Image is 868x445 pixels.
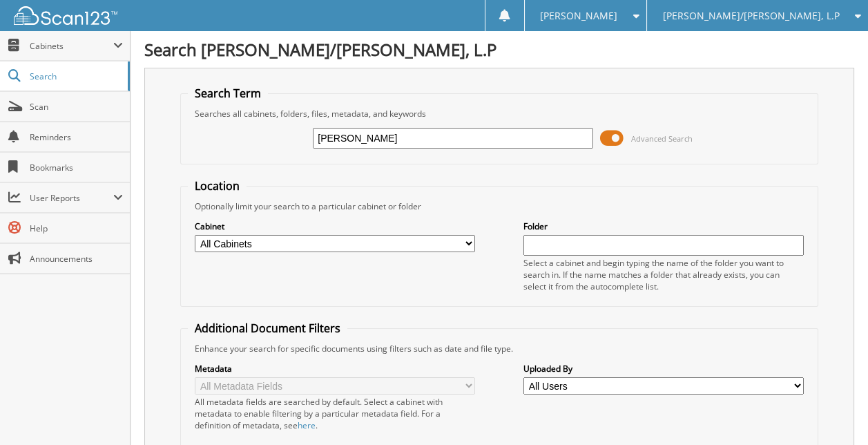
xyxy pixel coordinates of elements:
h1: Search [PERSON_NAME]/[PERSON_NAME], L.P [144,38,854,61]
span: Advanced Search [631,133,693,144]
img: scan123-logo-white.svg [14,6,117,25]
a: here [298,419,316,431]
span: User Reports [30,192,113,204]
legend: Location [188,178,247,193]
label: Uploaded By [523,363,804,375]
div: Select a cabinet and begin typing the name of the folder you want to search in. If the name match... [523,257,804,292]
span: Reminders [30,131,123,143]
span: Help [30,223,123,234]
span: Cabinets [30,40,113,52]
span: Announcements [30,253,123,265]
span: Bookmarks [30,162,123,173]
div: All metadata fields are searched by default. Select a cabinet with metadata to enable filtering b... [195,396,475,431]
div: Searches all cabinets, folders, files, metadata, and keywords [188,108,810,120]
span: [PERSON_NAME] [540,12,617,20]
div: Optionally limit your search to a particular cabinet or folder [188,200,810,212]
div: Enhance your search for specific documents using filters such as date and file type. [188,343,810,354]
legend: Search Term [188,86,268,101]
span: Search [30,70,121,82]
label: Folder [523,220,804,232]
label: Metadata [195,363,475,375]
iframe: Chat Widget [799,379,868,445]
span: Scan [30,101,123,113]
legend: Additional Document Filters [188,321,347,336]
label: Cabinet [195,220,475,232]
span: [PERSON_NAME]/[PERSON_NAME], L.P [662,12,839,20]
